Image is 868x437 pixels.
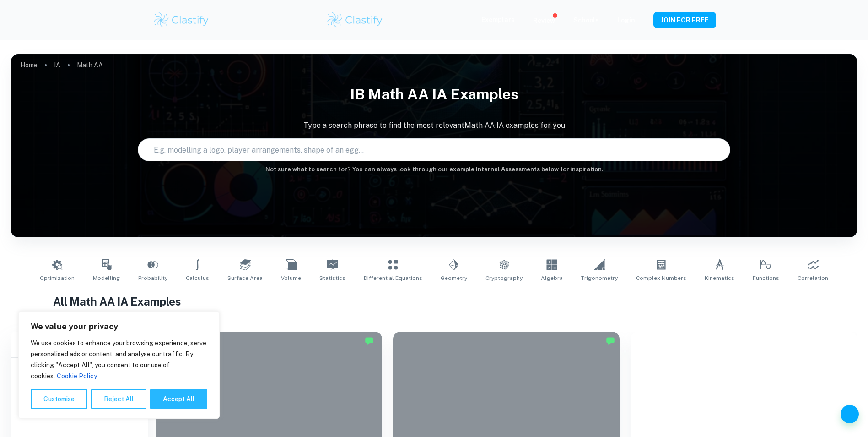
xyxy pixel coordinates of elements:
[11,332,148,357] h6: Filter exemplars
[186,274,209,282] span: Calculus
[753,274,779,282] span: Functions
[31,389,87,409] button: Customise
[138,137,712,163] input: E.g. modelling a logo, player arrangements, shape of an egg...
[441,274,467,282] span: Geometry
[326,11,384,29] img: Clastify logo
[40,274,75,282] span: Optimization
[653,12,716,28] button: JOIN FOR FREE
[481,15,515,25] p: Exemplars
[31,338,207,382] p: We use cookies to enhance your browsing experience, serve personalised ads or content, and analys...
[20,59,38,71] a: Home
[573,16,599,24] a: Schools
[56,372,97,380] a: Cookie Policy
[18,311,220,419] div: We value your privacy
[485,274,523,282] span: Cryptography
[841,405,859,423] button: Help and Feedback
[541,274,563,282] span: Algebra
[581,274,618,282] span: Trigonometry
[150,389,207,409] button: Accept All
[533,16,555,26] p: Review
[53,293,814,310] h1: All Math AA IA Examples
[11,80,857,109] h1: IB Math AA IA examples
[319,274,345,282] span: Statistics
[716,146,723,153] button: Search
[138,274,167,282] span: Probability
[636,274,686,282] span: Complex Numbers
[364,274,422,282] span: Differential Equations
[617,16,635,24] a: Login
[705,274,734,282] span: Kinematics
[281,274,301,282] span: Volume
[11,165,857,174] h6: Not sure what to search for? You can always look through our example Internal Assessments below f...
[227,274,263,282] span: Surface Area
[11,120,857,131] p: Type a search phrase to find the most relevant Math AA IA examples for you
[54,59,60,71] a: IA
[606,336,615,345] img: Marked
[365,336,374,345] img: Marked
[798,274,828,282] span: Correlation
[152,11,210,29] img: Clastify logo
[31,321,207,332] p: We value your privacy
[93,274,120,282] span: Modelling
[77,60,103,70] p: Math AA
[91,389,146,409] button: Reject All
